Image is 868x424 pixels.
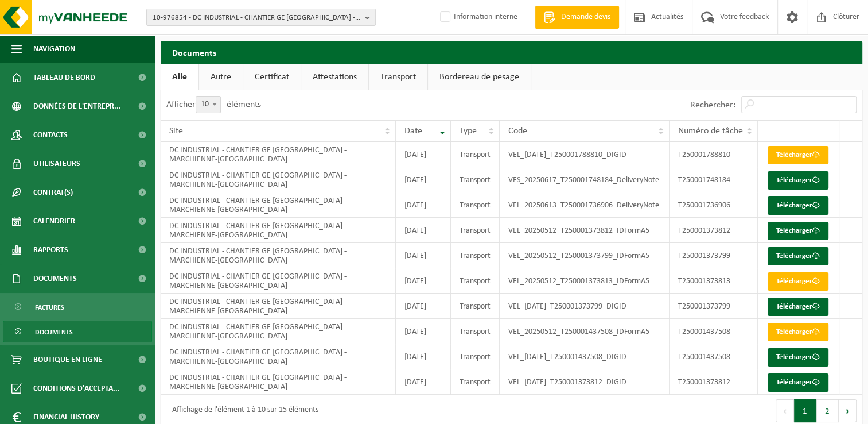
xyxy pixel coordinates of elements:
[670,294,758,319] td: T250001373799
[396,294,450,319] td: [DATE]
[508,126,527,136] span: Code
[438,9,517,26] label: Information interne
[500,218,670,243] td: VEL_20250512_T250001373812_IDFormA5
[33,63,95,92] span: Tableau de bord
[451,319,500,344] td: Transport
[33,207,75,236] span: Calendrier
[500,319,670,344] td: VEL_20250512_T250001437508_IDFormA5
[396,268,450,294] td: [DATE]
[33,345,102,374] span: Boutique en ligne
[161,294,396,319] td: DC INDUSTRIAL - CHANTIER GE [GEOGRAPHIC_DATA] - MARCHIENNE-[GEOGRAPHIC_DATA]
[146,9,376,26] button: 10-976854 - DC INDUSTRIAL - CHANTIER GE [GEOGRAPHIC_DATA] - [GEOGRAPHIC_DATA]
[35,321,73,343] span: Documents
[768,298,828,316] a: Télécharger
[451,218,500,243] td: Transport
[3,321,152,342] a: Documents
[451,268,500,294] td: Transport
[369,64,427,90] a: Transport
[690,101,735,110] label: Rechercher:
[396,369,450,395] td: [DATE]
[161,268,396,294] td: DC INDUSTRIAL - CHANTIER GE [GEOGRAPHIC_DATA] - MARCHIENNE-[GEOGRAPHIC_DATA]
[33,34,75,63] span: Navigation
[161,319,396,344] td: DC INDUSTRIAL - CHANTIER GE [GEOGRAPHIC_DATA] - MARCHIENNE-[GEOGRAPHIC_DATA]
[451,243,500,268] td: Transport
[451,344,500,369] td: Transport
[460,126,477,136] span: Type
[33,121,68,149] span: Contacts
[558,11,613,23] span: Demande devis
[161,167,396,192] td: DC INDUSTRIAL - CHANTIER GE [GEOGRAPHIC_DATA] - MARCHIENNE-[GEOGRAPHIC_DATA]
[161,218,396,243] td: DC INDUSTRIAL - CHANTIER GE [GEOGRAPHIC_DATA] - MARCHIENNE-[GEOGRAPHIC_DATA]
[161,142,396,167] td: DC INDUSTRIAL - CHANTIER GE [GEOGRAPHIC_DATA] - MARCHIENNE-[GEOGRAPHIC_DATA]
[161,344,396,369] td: DC INDUSTRIAL - CHANTIER GE [GEOGRAPHIC_DATA] - MARCHIENNE-[GEOGRAPHIC_DATA]
[794,399,816,422] button: 1
[768,247,828,265] a: Télécharger
[776,399,794,422] button: Previous
[161,41,862,63] h2: Documents
[500,167,670,192] td: VES_20250617_T250001748184_DeliveryNote
[199,64,243,90] a: Autre
[161,192,396,218] td: DC INDUSTRIAL - CHANTIER GE [GEOGRAPHIC_DATA] - MARCHIENNE-[GEOGRAPHIC_DATA]
[161,369,396,395] td: DC INDUSTRIAL - CHANTIER GE [GEOGRAPHIC_DATA] - MARCHIENNE-[GEOGRAPHIC_DATA]
[166,100,261,109] label: Afficher éléments
[196,96,221,113] span: 10
[301,64,368,90] a: Attestations
[670,319,758,344] td: T250001437508
[35,296,64,318] span: Factures
[33,149,80,178] span: Utilisateurs
[396,142,450,167] td: [DATE]
[396,243,450,268] td: [DATE]
[670,243,758,268] td: T250001373799
[451,369,500,395] td: Transport
[768,222,828,240] a: Télécharger
[166,400,318,421] div: Affichage de l'élément 1 à 10 sur 15 éléments
[169,126,183,136] span: Site
[196,97,220,113] span: 10
[678,126,743,136] span: Numéro de tâche
[768,196,828,215] a: Télécharger
[500,243,670,268] td: VEL_20250512_T250001373799_IDFormA5
[153,9,360,26] span: 10-976854 - DC INDUSTRIAL - CHANTIER GE [GEOGRAPHIC_DATA] - [GEOGRAPHIC_DATA]
[33,264,77,293] span: Documents
[816,399,839,422] button: 2
[33,236,68,264] span: Rapports
[396,192,450,218] td: [DATE]
[396,218,450,243] td: [DATE]
[768,171,828,190] a: Télécharger
[670,369,758,395] td: T250001373812
[670,142,758,167] td: T250001788810
[451,167,500,192] td: Transport
[451,192,500,218] td: Transport
[33,92,121,121] span: Données de l'entrepr...
[396,344,450,369] td: [DATE]
[768,146,828,164] a: Télécharger
[670,192,758,218] td: T250001736906
[451,142,500,167] td: Transport
[768,373,828,392] a: Télécharger
[768,272,828,291] a: Télécharger
[396,167,450,192] td: [DATE]
[670,268,758,294] td: T250001373813
[243,64,301,90] a: Certificat
[3,296,152,318] a: Factures
[500,268,670,294] td: VEL_20250512_T250001373813_IDFormA5
[839,399,857,422] button: Next
[670,344,758,369] td: T250001437508
[500,192,670,218] td: VEL_20250613_T250001736906_DeliveryNote
[161,243,396,268] td: DC INDUSTRIAL - CHANTIER GE [GEOGRAPHIC_DATA] - MARCHIENNE-[GEOGRAPHIC_DATA]
[670,167,758,192] td: T250001748184
[670,218,758,243] td: T250001373812
[33,374,120,403] span: Conditions d'accepta...
[33,178,73,207] span: Contrat(s)
[451,294,500,319] td: Transport
[500,294,670,319] td: VEL_[DATE]_T250001373799_DIGID
[535,6,619,29] a: Demande devis
[404,126,422,136] span: Date
[428,64,531,90] a: Bordereau de pesage
[768,348,828,367] a: Télécharger
[396,319,450,344] td: [DATE]
[161,64,198,90] a: Alle
[768,323,828,341] a: Télécharger
[500,344,670,369] td: VEL_[DATE]_T250001437508_DIGID
[500,142,670,167] td: VEL_[DATE]_T250001788810_DIGID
